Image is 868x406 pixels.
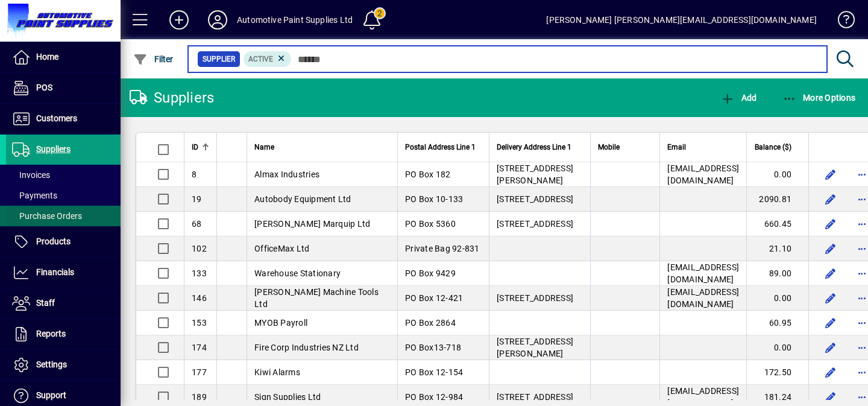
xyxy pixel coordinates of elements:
button: Edit [821,189,840,209]
a: Staff [6,288,121,319]
a: Settings [6,350,121,380]
span: Reports [36,329,66,338]
span: Customers [36,113,77,123]
span: Settings [36,360,67,369]
span: 19 [192,194,202,204]
button: Edit [821,313,840,332]
div: Automotive Paint Supplies Ltd [237,10,353,30]
button: Edit [821,165,840,184]
div: Mobile [598,141,653,154]
div: ID [192,141,209,154]
span: ID [192,141,198,154]
span: POS [36,83,52,92]
td: 2090.81 [746,187,808,212]
span: [STREET_ADDRESS][PERSON_NAME] [497,337,573,358]
span: Kiwi Alarms [254,367,300,377]
a: Payments [6,185,121,206]
span: Payments [12,191,57,200]
button: Edit [821,338,840,357]
button: Add [160,9,198,31]
button: Edit [821,239,840,258]
span: Postal Address Line 1 [405,141,476,154]
span: PO Box 12-154 [405,367,463,377]
span: Products [36,236,71,246]
span: 146 [192,293,207,303]
span: 68 [192,219,202,229]
span: Supplier [203,53,235,65]
span: PO Box 12-421 [405,293,463,303]
span: Sign Supplies Ltd [254,392,321,402]
button: Edit [821,288,840,308]
mat-chip: Activation Status: Active [244,51,292,67]
span: 133 [192,268,207,278]
td: 0.00 [746,335,808,360]
span: [STREET_ADDRESS][PERSON_NAME] [497,163,573,185]
span: Autobody Equipment Ltd [254,194,351,204]
span: [STREET_ADDRESS] [497,194,573,204]
span: 8 [192,170,197,179]
span: PO Box 10-133 [405,194,463,204]
span: 174 [192,343,207,352]
span: OfficeMax Ltd [254,244,309,253]
a: Products [6,227,121,257]
span: Warehouse Stationary [254,268,341,278]
div: [PERSON_NAME] [PERSON_NAME][EMAIL_ADDRESS][DOMAIN_NAME] [546,10,817,30]
span: MYOB Payroll [254,318,307,328]
span: PO Box 9429 [405,268,456,278]
td: 60.95 [746,311,808,335]
span: [EMAIL_ADDRESS][DOMAIN_NAME] [667,287,739,309]
button: More Options [779,87,859,109]
a: Invoices [6,165,121,185]
span: Financials [36,267,74,277]
td: 0.00 [746,162,808,187]
a: Knowledge Base [829,2,853,42]
span: PO Box 182 [405,170,451,179]
span: [STREET_ADDRESS] [497,392,573,402]
span: PO Box 12-984 [405,392,463,402]
span: PO Box 5360 [405,219,456,229]
span: Filter [133,54,174,64]
span: [STREET_ADDRESS] [497,219,573,229]
a: Purchase Orders [6,206,121,226]
span: PO Box13-718 [405,343,461,352]
button: Edit [821,214,840,233]
span: Support [36,390,66,400]
td: 89.00 [746,261,808,286]
span: Delivery Address Line 1 [497,141,571,154]
span: PO Box 2864 [405,318,456,328]
td: 172.50 [746,360,808,385]
span: [STREET_ADDRESS] [497,293,573,303]
button: Add [717,87,759,109]
div: Email [667,141,739,154]
span: Name [254,141,274,154]
span: Suppliers [36,144,71,154]
button: Edit [821,264,840,283]
button: Edit [821,363,840,382]
span: Active [248,55,273,63]
span: 102 [192,244,207,253]
span: 177 [192,367,207,377]
span: Email [667,141,686,154]
button: Filter [130,48,177,70]
a: Customers [6,104,121,134]
span: Mobile [598,141,620,154]
span: Staff [36,298,55,308]
span: Fire Corp Industries NZ Ltd [254,343,359,352]
a: Home [6,42,121,72]
a: Reports [6,319,121,349]
button: Profile [198,9,237,31]
td: 0.00 [746,286,808,311]
span: [EMAIL_ADDRESS][DOMAIN_NAME] [667,262,739,284]
span: [EMAIL_ADDRESS][DOMAIN_NAME] [667,163,739,185]
span: Add [720,93,756,103]
span: More Options [782,93,856,103]
div: Suppliers [130,88,214,107]
div: Name [254,141,390,154]
td: 21.10 [746,236,808,261]
td: 660.45 [746,212,808,236]
span: Invoices [12,170,50,180]
span: Home [36,52,58,62]
span: [PERSON_NAME] Machine Tools Ltd [254,287,379,309]
a: Financials [6,258,121,288]
span: [PERSON_NAME] Marquip Ltd [254,219,370,229]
